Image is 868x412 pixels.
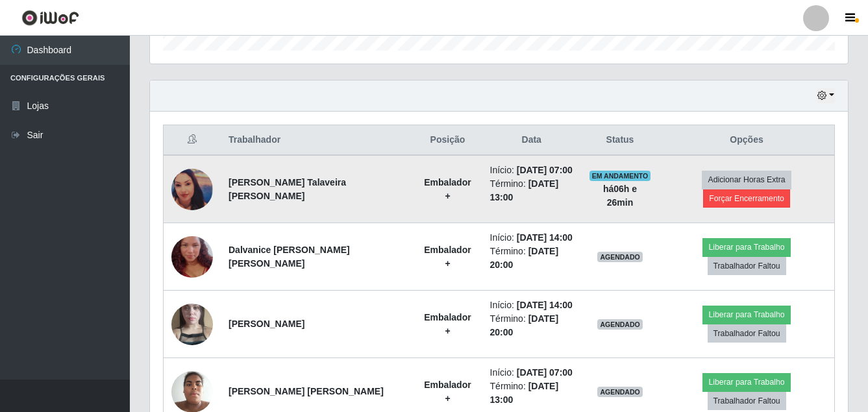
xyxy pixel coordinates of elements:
[517,232,573,243] time: [DATE] 14:00
[708,324,786,343] button: Trabalhador Faltou
[490,312,573,339] li: Término:
[171,169,213,210] img: 1738963507457.jpeg
[490,366,573,380] li: Início:
[603,184,637,208] strong: há 06 h e 26 min
[171,220,213,294] img: 1742861123307.jpeg
[229,319,304,329] strong: [PERSON_NAME]
[517,300,573,310] time: [DATE] 14:00
[702,238,790,256] button: Liberar para Trabalho
[581,125,659,156] th: Status
[703,189,790,208] button: Forçar Encerramento
[708,392,786,410] button: Trabalhador Faltou
[702,306,790,324] button: Liberar para Trabalho
[490,177,573,204] li: Término:
[517,367,573,378] time: [DATE] 07:00
[490,298,573,312] li: Início:
[517,165,573,175] time: [DATE] 07:00
[424,177,471,201] strong: Embalador +
[413,125,482,156] th: Posição
[597,252,643,262] span: AGENDADO
[229,386,384,396] strong: [PERSON_NAME] [PERSON_NAME]
[424,312,471,336] strong: Embalador +
[659,125,834,156] th: Opções
[229,177,346,201] strong: [PERSON_NAME] Talaveira [PERSON_NAME]
[171,287,213,361] img: 1747227307483.jpeg
[702,171,791,189] button: Adicionar Horas Extra
[589,171,651,181] span: EM ANDAMENTO
[702,373,790,391] button: Liberar para Trabalho
[482,125,581,156] th: Data
[221,125,413,156] th: Trabalhador
[490,245,573,272] li: Término:
[490,231,573,245] li: Início:
[490,164,573,177] li: Início:
[597,319,643,330] span: AGENDADO
[424,380,471,404] strong: Embalador +
[21,10,79,26] img: CoreUI Logo
[229,245,350,269] strong: Dalvanice [PERSON_NAME] [PERSON_NAME]
[424,245,471,269] strong: Embalador +
[708,257,786,275] button: Trabalhador Faltou
[597,387,643,397] span: AGENDADO
[490,380,573,407] li: Término:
